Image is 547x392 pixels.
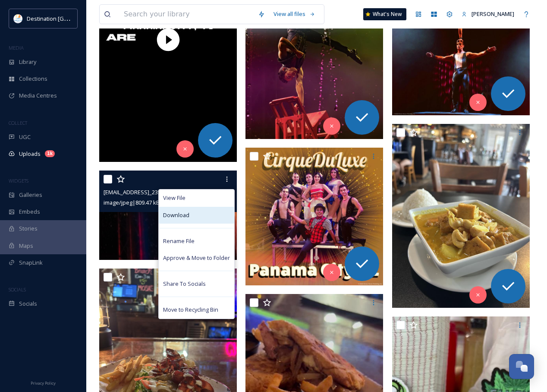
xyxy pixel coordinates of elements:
[19,224,38,233] span: Stories
[19,300,37,308] span: Socials
[119,5,254,24] input: Search your library
[245,148,383,285] img: ext_1757518199.42778_cirqueduluxe@gmail.com-IMG_2746.jpeg
[363,8,406,20] a: What's New
[163,194,185,202] span: View File
[31,380,56,386] span: Privacy Policy
[45,150,55,157] div: 1k
[19,259,43,267] span: SnapLink
[9,44,24,51] span: MEDIA
[9,120,27,126] span: COLLECT
[457,6,519,22] a: [PERSON_NAME]
[104,188,176,196] span: [EMAIL_ADDRESS]_2358.jpeg
[19,92,57,100] span: Media Centres
[19,191,42,199] span: Galleries
[99,171,237,260] img: ext_1757518210.843474_cirqueduluxe@gmail.com-IMG_2358.jpeg
[19,242,33,250] span: Maps
[31,377,56,388] a: Privacy Policy
[19,133,31,141] span: UGC
[509,354,534,379] button: Open Chat
[9,177,28,184] span: WIDGETS
[269,6,320,22] a: View all files
[19,208,40,216] span: Embeds
[104,199,187,206] span: image/jpeg | 809.47 kB | 1320 x 853
[163,211,189,219] span: Download
[14,14,22,23] img: download.png
[163,306,218,314] span: Move to Recycling Bin
[163,280,206,288] span: Share To Socials
[472,10,514,18] span: [PERSON_NAME]
[27,14,113,22] span: Destination [GEOGRAPHIC_DATA]
[19,150,41,158] span: Uploads
[163,237,195,245] span: Rename File
[9,286,26,293] span: SOCIALS
[392,124,530,307] img: ext_1756154724.153495_Social@destinationpanamacity.com-IMG_4827.jpeg
[19,75,47,83] span: Collections
[163,254,230,262] span: Approve & Move to Folder
[19,58,36,66] span: Library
